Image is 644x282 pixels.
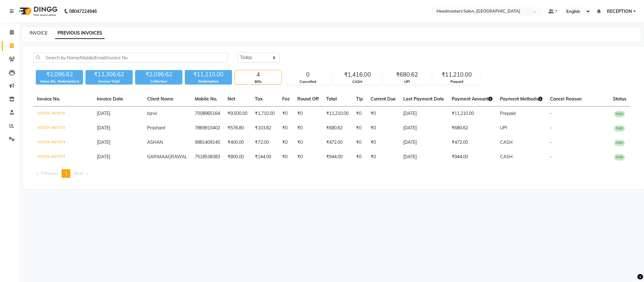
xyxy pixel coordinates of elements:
[224,106,251,121] td: ₹9,500.00
[185,70,232,79] div: ₹11,210.00
[69,3,97,20] b: 08047224946
[448,150,496,164] td: ₹944.00
[191,150,224,164] td: 7518538383
[367,135,399,150] td: ₹0
[195,96,217,102] span: Mobile No.
[135,79,182,84] div: Collection
[550,154,552,160] span: -
[550,139,552,145] span: -
[278,150,294,164] td: ₹0
[33,53,228,62] input: Search by Name/Mobile/Email/Invoice No
[399,121,448,135] td: [DATE]
[251,150,278,164] td: ₹144.00
[147,125,165,131] span: Prashant
[36,70,83,79] div: ₹2,096.62
[399,106,448,121] td: [DATE]
[352,121,367,135] td: ₹0
[448,106,496,121] td: ₹11,210.00
[147,111,157,116] span: tanvi
[185,79,232,84] div: Redemption
[294,150,322,164] td: ₹0
[74,171,83,176] span: Next
[322,106,352,121] td: ₹11,210.00
[251,135,278,150] td: ₹72.00
[367,106,399,121] td: ₹0
[326,96,337,102] span: Total
[278,121,294,135] td: ₹0
[500,125,507,131] span: UPI
[147,139,163,145] span: ASHAN
[85,79,133,84] div: Invoice Total
[550,96,581,102] span: Cancel Reason
[352,106,367,121] td: ₹0
[614,140,625,146] span: PAID
[399,135,448,150] td: [DATE]
[452,96,493,102] span: Payment Amount
[500,154,513,160] span: CASH
[97,111,110,116] span: [DATE]
[191,121,224,135] td: 7869910402
[33,150,93,164] td: V/2025-26/1573
[37,96,60,102] span: Invoice No.
[97,125,110,131] span: [DATE]
[97,139,110,145] span: [DATE]
[97,154,110,160] span: [DATE]
[297,96,319,102] span: Round Off
[224,135,251,150] td: ₹400.00
[278,135,294,150] td: ₹0
[147,96,173,102] span: Client Name
[228,96,235,102] span: Net
[384,79,430,84] div: UPI
[33,169,636,178] nav: Pagination
[448,121,496,135] td: ₹680.62
[97,96,123,102] span: Invoice Date
[55,28,105,39] a: PREVIOUS INVOICES
[322,135,352,150] td: ₹472.00
[41,171,58,176] span: Previous
[399,150,448,164] td: [DATE]
[255,96,263,102] span: Tax
[500,96,542,102] span: Payment Methods
[33,135,93,150] td: V/2025-26/1574
[235,79,281,84] div: Bills
[607,8,632,15] span: RECEPTION
[16,3,59,20] img: logo
[284,70,331,79] div: 0
[614,154,625,160] span: PAID
[278,106,294,121] td: ₹0
[33,106,93,121] td: V/2025-26/1576
[30,30,47,36] a: INVOICE
[191,135,224,150] td: 9981409145
[282,96,290,102] span: Fee
[224,150,251,164] td: ₹800.00
[352,150,367,164] td: ₹0
[191,106,224,121] td: 7008965164
[448,135,496,150] td: ₹472.00
[403,96,444,102] span: Last Payment Date
[356,96,363,102] span: Tip
[284,79,331,84] div: Cancelled
[550,111,552,116] span: -
[614,125,625,132] span: PAID
[294,135,322,150] td: ₹0
[334,70,381,79] div: ₹1,416.00
[251,121,278,135] td: ₹103.82
[322,150,352,164] td: ₹944.00
[550,125,552,131] span: -
[33,121,93,135] td: V/2025-26/1575
[85,70,133,79] div: ₹13,306.62
[334,79,381,84] div: CASH
[371,96,396,102] span: Current Due
[367,150,399,164] td: ₹0
[294,106,322,121] td: ₹0
[235,70,281,79] div: 4
[614,111,625,117] span: PAID
[500,111,515,116] span: Prepaid
[322,121,352,135] td: ₹680.62
[224,121,251,135] td: ₹576.80
[384,70,430,79] div: ₹680.62
[294,121,322,135] td: ₹0
[135,70,182,79] div: ₹2,096.62
[36,79,83,84] div: Value (Ex. Redemption)
[352,135,367,150] td: ₹0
